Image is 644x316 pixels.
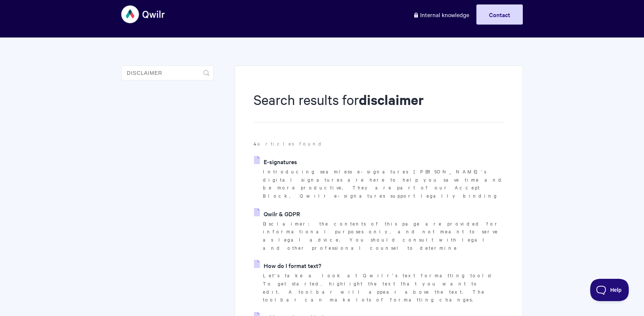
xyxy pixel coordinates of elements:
[359,90,424,109] strong: disclaimer
[121,0,165,28] img: Qwilr Help Center
[254,260,321,271] a: How do I format text?
[263,167,504,200] p: Introducing seamless e-signatures [PERSON_NAME]'s digital signatures are here to help you save ti...
[254,156,297,167] a: E-signatures
[121,66,214,80] input: Search
[476,4,523,25] a: Contact
[408,4,475,25] a: Internal knowledge
[254,140,504,148] p: articles found
[590,279,629,301] iframe: Toggle Customer Support
[254,140,257,147] strong: 4
[263,271,504,304] p: Let's take a look at Qwilr's text formatting tools! To get started, highlight the text that you w...
[254,90,504,122] h1: Search results for
[254,208,300,219] a: Qwilr & GDPR
[263,220,504,252] p: Disclaimer: the contents of this page are provided for informational purposes only, and not meant...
